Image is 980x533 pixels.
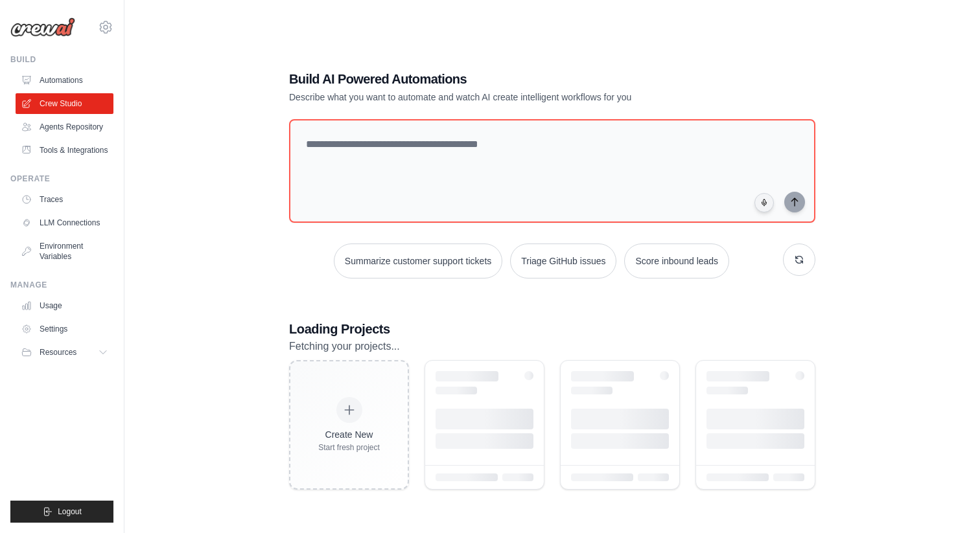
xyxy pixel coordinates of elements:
a: Environment Variables [16,236,113,267]
img: Logo [10,17,75,37]
a: Traces [16,189,113,210]
button: Resources [16,342,113,363]
a: LLM Connections [16,212,113,233]
a: Usage [16,295,113,316]
a: Agents Repository [16,117,113,137]
button: Triage GitHub issues [510,244,616,278]
div: Start fresh project [318,442,380,453]
button: Summarize customer support tickets [334,244,502,278]
div: Operate [10,174,113,184]
h1: Build AI Powered Automations [289,70,725,88]
a: Automations [16,70,113,91]
span: Resources [40,347,76,357]
p: Describe what you want to automate and watch AI create intelligent workflows for you [289,91,725,104]
a: Settings [16,319,113,339]
div: Build [10,54,113,65]
button: Logout [10,501,113,523]
h3: Loading Projects [289,320,815,338]
p: Fetching your projects... [289,338,815,355]
div: Create New [318,428,380,441]
button: Get new suggestions [783,244,815,276]
div: Manage [10,280,113,290]
a: Tools & Integrations [16,140,113,161]
a: Crew Studio [16,93,113,114]
button: Click to speak your automation idea [754,193,774,212]
span: Logout [58,506,82,517]
button: Score inbound leads [624,244,729,278]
